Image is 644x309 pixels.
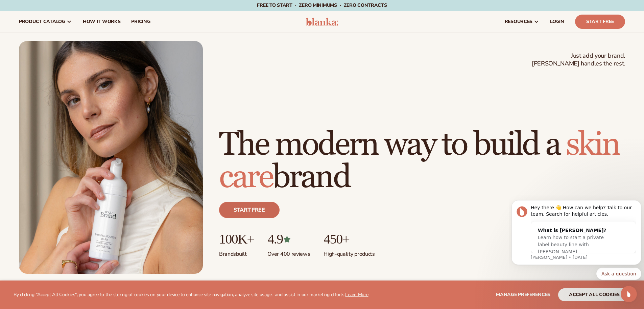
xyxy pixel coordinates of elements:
[219,247,254,258] p: Brands built
[19,41,203,274] img: Female holding tanning mousse.
[505,19,532,24] span: resources
[267,232,310,247] p: 4.9
[14,292,368,298] p: By clicking "Accept All Cookies", you agree to the storing of cookies on your device to enhance s...
[83,19,121,24] span: How It Works
[496,291,550,298] span: Manage preferences
[306,18,338,26] img: logo
[77,11,126,33] a: How It Works
[219,125,619,197] span: skin care
[324,232,375,247] p: 450+
[532,52,625,68] span: Just add your brand. [PERSON_NAME] handles the rest.
[545,11,570,33] a: LOGIN
[509,190,644,291] iframe: Intercom notifications message
[267,247,310,258] p: Over 400 reviews
[496,288,550,301] button: Manage preferences
[550,19,564,24] span: LOGIN
[219,129,625,194] h1: The modern way to build a brand
[324,247,375,258] p: High-quality products
[14,11,77,33] a: product catalog
[499,11,545,33] a: resources
[219,232,254,247] p: 100K+
[131,19,150,24] span: pricing
[257,2,387,8] span: Free to start · ZERO minimums · ZERO contracts
[219,202,280,218] a: Start free
[558,288,630,301] button: accept all cookies
[126,11,156,33] a: pricing
[575,15,625,29] a: Start Free
[345,291,368,298] a: Learn More
[19,19,65,24] span: product catalog
[621,286,637,302] iframe: Intercom live chat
